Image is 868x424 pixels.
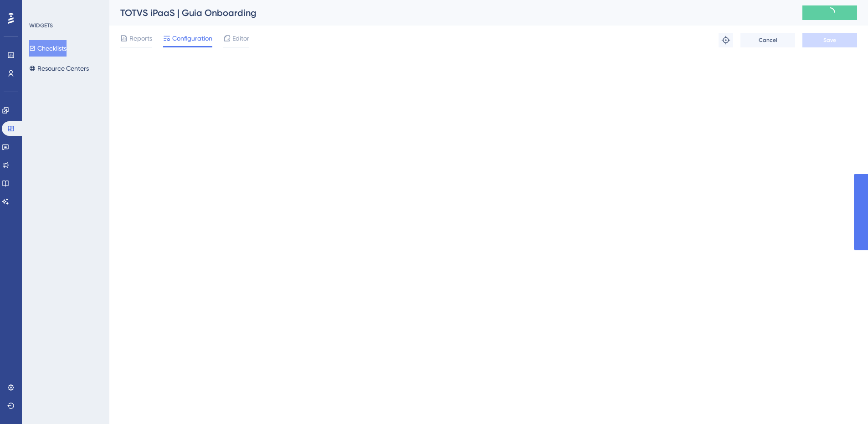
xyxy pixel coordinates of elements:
button: Cancel [740,33,795,47]
span: Configuration [172,33,212,44]
span: Save [823,36,836,44]
button: Checklists [29,40,67,57]
span: Editor [232,33,249,44]
div: WIDGETS [29,22,53,29]
span: Cancel [759,36,777,44]
button: Save [802,33,857,47]
span: Reports [129,33,152,44]
div: TOTVS iPaaS | Guia Onboarding [120,6,780,19]
button: Resource Centers [29,60,89,77]
iframe: UserGuiding AI Assistant Launcher [830,388,857,415]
